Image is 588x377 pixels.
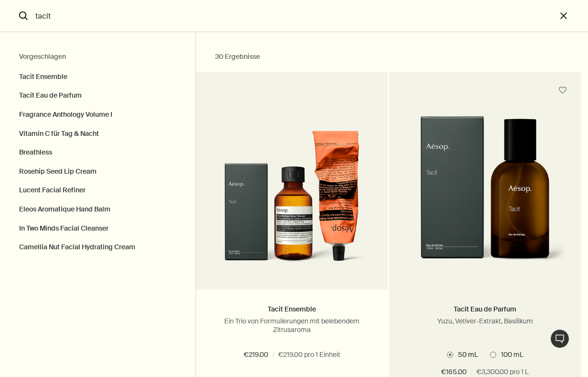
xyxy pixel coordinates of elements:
h2: Vorgeschlagen [19,51,176,63]
a: Tacit Scented Trio [196,98,388,289]
button: Live-Support Chat [550,329,569,348]
a: Tacit Ensemble [268,305,316,313]
button: Zum Wunschzettel hinzufügen [554,82,571,99]
a: Tacit Eau de Parfum in amber glass bottle with outer carton [389,98,581,289]
a: Tacit Eau de Parfum [454,305,516,313]
img: Tacit Scented Trio [214,98,370,275]
p: Yuzu, Vetiver-Extrakt, Basilikum [403,317,566,325]
span: €219.00 [244,349,268,361]
img: Tacit Eau de Parfum in amber glass bottle with outer carton [403,116,566,275]
h2: 30 Ergebnisse [215,51,559,63]
span: / [272,349,274,361]
p: Ein Trio von Formulierungen mit belebendem Zitrusaroma [210,317,373,334]
span: 100 mL [496,350,523,359]
span: 50 mL [453,350,478,359]
span: €219.00 pro 1 Einheit [278,349,340,361]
